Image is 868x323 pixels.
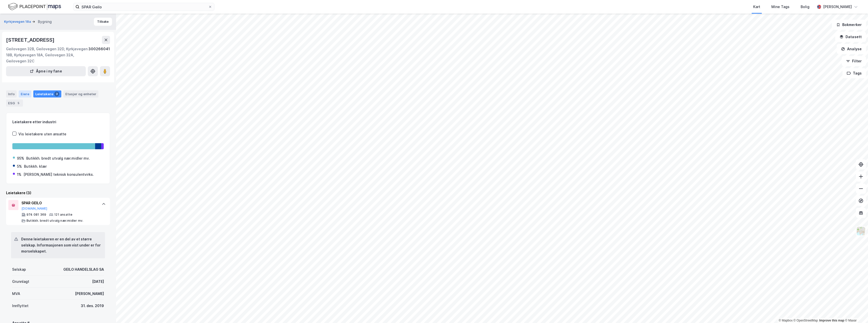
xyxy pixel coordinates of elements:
button: Tilbake [94,18,112,26]
div: ESG [6,100,23,107]
button: Åpne i ny fane [6,66,86,76]
div: 3 [54,91,59,96]
div: Geilovegen 32B, Geilovegen 32D, Kyrkjevegen 18B, Kyrkjevegen 18A, Geilovegen 32A, Geilovegen 32C [6,46,88,64]
div: 1% [17,171,21,178]
div: SPAR GEILO [21,200,97,206]
div: 31. des. 2019 [81,303,104,309]
a: Improve this map [819,319,844,322]
a: Mapbox [779,319,793,322]
div: 95% [17,155,24,161]
div: 5 [16,101,21,106]
div: [STREET_ADDRESS] [6,36,56,44]
div: Leietakere (3) [6,190,110,196]
a: OpenStreetMap [794,319,818,322]
div: Info [6,90,17,97]
div: Butikkh. klær [24,163,47,169]
button: Tags [843,68,866,78]
button: Kyrkjevegen 18a [4,19,32,24]
div: Leietakere etter industri [12,119,104,125]
div: 5% [17,163,22,169]
div: 121 ansatte [54,213,72,217]
div: [PERSON_NAME] [823,4,852,10]
button: [DOMAIN_NAME] [21,207,47,211]
div: Kart [753,4,760,10]
div: Butikkh. bredt utvalg nær.midler mv. [26,155,90,161]
button: Filter [842,56,866,66]
button: Datasett [835,32,866,42]
div: [PERSON_NAME] teknisk konsulentvirks. [23,171,94,178]
div: Vis leietakere uten ansatte [18,131,66,137]
iframe: Chat Widget [843,299,868,323]
div: Mine Tags [771,4,790,10]
div: MVA [12,291,20,297]
div: Bolig [801,4,809,10]
div: Selskap [12,266,26,272]
button: Analyse [837,44,866,54]
img: Z [856,226,866,236]
div: 300266041 [88,46,110,64]
input: Søk på adresse, matrikkel, gårdeiere, leietakere eller personer [79,3,208,11]
div: Butikkh. bredt utvalg nær.midler mv. [26,219,83,223]
div: Bygning [38,19,52,25]
img: logo.f888ab2527a4732fd821a326f86c7f29.svg [8,2,61,11]
div: [PERSON_NAME] [75,291,104,297]
div: [DATE] [92,279,104,285]
div: GEILO HANDELSLAG SA [63,266,104,272]
div: Eiere [19,90,31,97]
div: Kontrollprogram for chat [843,299,868,323]
div: Etasjer og enheter [65,92,96,96]
div: 974 081 369 [26,213,46,217]
button: Bokmerker [832,20,866,30]
div: Innflyttet [12,303,29,309]
div: Leietakere [33,90,61,97]
div: Denne leietakeren er en del av et større selskap. Informasjonen som vist under er for morselskapet. [21,236,101,254]
div: Grunnlagt [12,279,29,285]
